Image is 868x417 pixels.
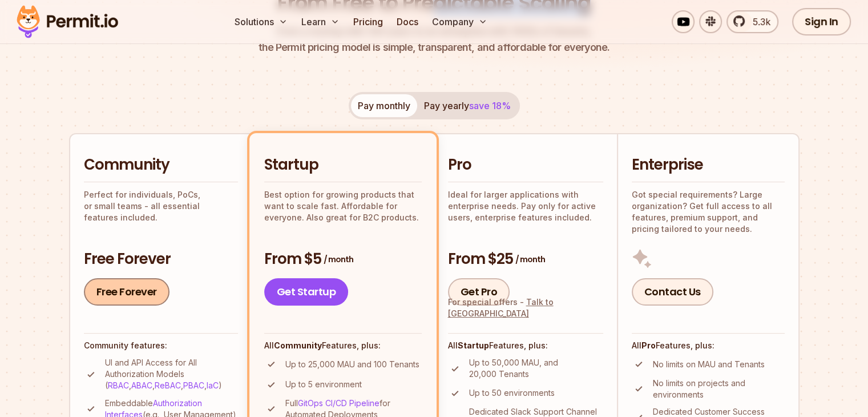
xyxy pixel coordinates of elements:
[155,380,181,390] a: ReBAC
[632,155,785,175] h2: Enterprise
[84,340,238,351] h4: Community features:
[392,10,423,33] a: Docs
[448,296,603,319] div: For special offers -
[183,380,204,390] a: PBAC
[792,8,851,35] a: Sign In
[264,189,422,223] p: Best option for growing products that want to scale fast. Affordable for everyone. Also great for...
[469,100,511,111] span: save 18%
[285,379,362,390] p: Up to 5 environment
[746,15,770,29] span: 5.3k
[131,380,152,390] a: ABAC
[458,340,489,350] strong: Startup
[653,378,785,400] p: No limits on projects and environments
[285,359,419,370] p: Up to 25,000 MAU and 100 Tenants
[448,155,603,175] h2: Pro
[264,155,422,175] h2: Startup
[105,357,238,391] p: UI and API Access for All Authorization Models ( , , , , )
[264,249,422,270] h3: From $5
[448,340,603,351] h4: All Features, plus:
[298,398,380,408] a: GitOps CI/CD Pipeline
[726,10,778,33] a: 5.3k
[274,340,322,350] strong: Community
[84,189,238,223] p: Perfect for individuals, PoCs, or small teams - all essential features included.
[230,10,292,33] button: Solutions
[448,249,603,270] h3: From $25
[297,10,344,33] button: Learn
[417,94,518,117] button: Pay yearlysave 18%
[84,249,238,270] h3: Free Forever
[108,380,129,390] a: RBAC
[469,387,555,399] p: Up to 50 environments
[324,254,353,265] span: / month
[264,278,349,306] a: Get Startup
[207,380,219,390] a: IaC
[515,254,545,265] span: / month
[632,189,785,235] p: Got special requirements? Large organization? Get full access to all features, premium support, a...
[264,340,422,351] h4: All Features, plus:
[11,2,123,41] img: Permit logo
[632,340,785,351] h4: All Features, plus:
[349,10,387,33] a: Pricing
[469,357,603,380] p: Up to 50,000 MAU, and 20,000 Tenants
[653,359,765,370] p: No limits on MAU and Tenants
[641,340,656,350] strong: Pro
[84,278,169,306] a: Free Forever
[448,189,603,223] p: Ideal for larger applications with enterprise needs. Pay only for active users, enterprise featur...
[84,155,238,175] h2: Community
[427,10,492,33] button: Company
[448,278,510,306] a: Get Pro
[632,278,713,306] a: Contact Us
